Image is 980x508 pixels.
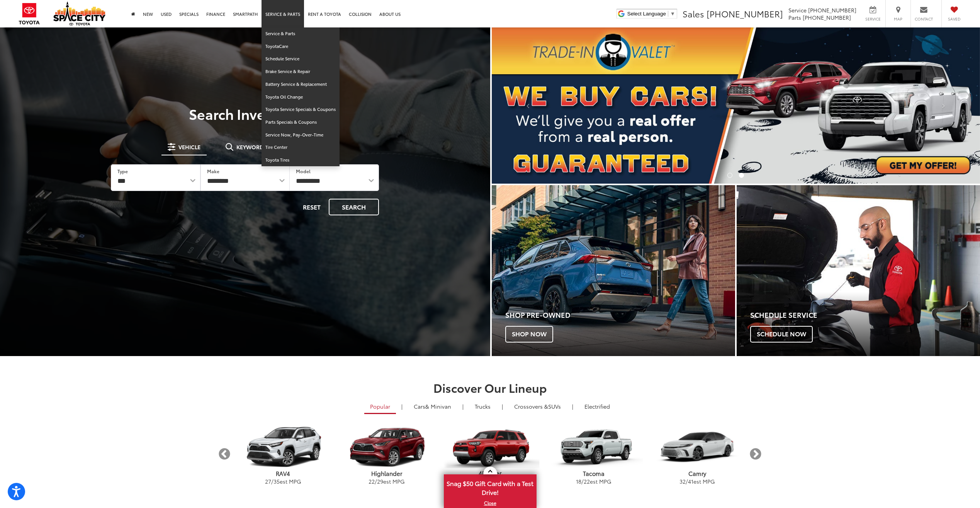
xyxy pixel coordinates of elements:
p: Tacoma [542,469,645,477]
span: Keyword [236,144,264,150]
a: Trucks [469,400,496,413]
li: | [570,402,575,410]
p: RAV4 [231,469,335,477]
a: Toyota Tires [262,154,340,166]
a: Parts Specials & Coupons [262,116,340,129]
a: Cars [408,400,457,413]
span: Select Language [627,11,666,17]
p: / est MPG [335,477,438,485]
span: 41 [688,477,693,485]
button: Search [329,199,379,215]
img: Toyota Camry [648,426,746,468]
span: 22 [369,477,375,485]
div: Toyota [737,185,980,356]
a: Toyota Service Specials & Coupons [262,103,340,116]
span: Snag $50 Gift Card with a Test Drive! [445,475,536,499]
span: [PHONE_NUMBER] [808,6,856,14]
span: Map [890,16,907,22]
a: Tire Center: Opens in a new tab [262,141,340,154]
span: Service [864,16,881,22]
a: Select Language​ [627,11,675,17]
a: Toyota Oil Change [262,91,340,104]
img: Toyota 4Runner [441,426,539,468]
button: Previous [218,447,231,461]
img: Toyota RAV4 [234,426,332,468]
a: Shop Pre-Owned Shop Now [492,185,735,356]
span: 18 [576,477,581,485]
a: Service Now, Pay-Over-Time [262,129,340,141]
button: Click to view previous picture. [492,43,565,168]
span: Saved [946,16,963,22]
li: | [500,402,505,410]
img: Toyota Tacoma [544,426,643,468]
span: [PHONE_NUMBER] [803,14,851,21]
p: Highlander [335,469,438,477]
h3: Search Inventory [32,106,458,121]
a: Schedule Service Schedule Now [737,185,980,356]
span: 32 [679,477,686,485]
span: Crossovers & [514,402,548,410]
p: / est MPG [438,477,542,485]
span: [PHONE_NUMBER] [707,7,783,20]
span: Shop Now [505,326,553,342]
p: 4Runner [438,469,542,477]
span: 22 [584,477,590,485]
a: Popular [364,400,396,414]
aside: carousel [218,419,763,489]
label: Type [117,168,128,174]
span: & Minivan [425,402,451,410]
button: Reset [296,199,327,215]
span: Contact [915,16,933,22]
div: Toyota [492,185,735,356]
a: Schedule Service [262,53,340,65]
li: Go to slide number 2. [739,173,744,178]
a: ToyotaCare [262,40,340,53]
label: Make [207,168,219,174]
h2: Discover Our Lineup [218,381,763,394]
a: Brake Service & Repair [262,65,340,78]
p: / est MPG [231,477,335,485]
button: Next [749,447,763,461]
button: Click to view next picture. [907,43,980,168]
label: Model [296,168,311,174]
a: Service & Parts [262,27,340,40]
a: SUVs [508,400,567,413]
li: Go to slide number 1. [727,173,732,178]
p: / est MPG [645,477,749,485]
span: 29 [377,477,383,485]
img: Toyota Highlander [337,426,436,468]
span: 27 [265,477,271,485]
span: Parts [788,14,801,21]
span: 35 [273,477,280,485]
span: Schedule Now [750,326,813,342]
span: Vehicle [178,144,200,150]
p: / est MPG [542,477,645,485]
a: Electrified [579,400,616,413]
img: Space City Toyota [53,2,105,26]
a: Battery Service & Replacement [262,78,340,91]
p: Camry [645,469,749,477]
span: Service [788,6,807,14]
span: ▼ [670,11,675,17]
li: | [399,402,404,410]
span: Sales [683,7,704,20]
li: | [460,402,465,410]
h4: Schedule Service [750,311,980,319]
h4: Shop Pre-Owned [505,311,735,319]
